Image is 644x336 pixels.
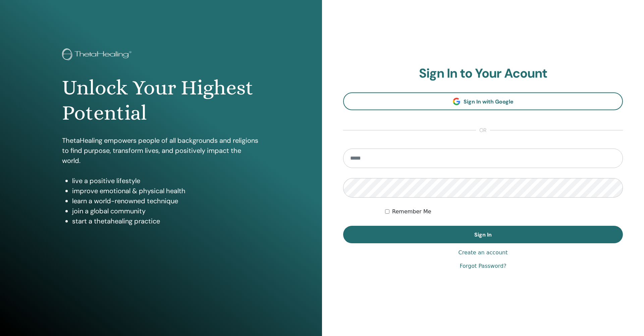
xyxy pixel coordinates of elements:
li: join a global community [72,206,260,216]
li: learn a world-renowned technique [72,196,260,206]
li: improve emotional & physical health [72,186,260,196]
li: live a positive lifestyle [72,176,260,186]
h1: Unlock Your Highest Potential [62,75,260,125]
p: ThetaHealing empowers people of all backgrounds and religions to find purpose, transform lives, a... [62,135,260,166]
label: Remember Me [392,208,431,216]
span: or [476,126,490,134]
h2: Sign In to Your Acount [343,66,623,81]
a: Forgot Password? [460,262,506,270]
a: Create an account [458,249,507,257]
li: start a thetahealing practice [72,216,260,226]
span: Sign In with Google [464,98,514,105]
span: Sign In [474,231,492,238]
div: Keep me authenticated indefinitely or until I manually logout [385,208,623,216]
button: Sign In [343,226,623,243]
a: Sign In with Google [343,92,623,110]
